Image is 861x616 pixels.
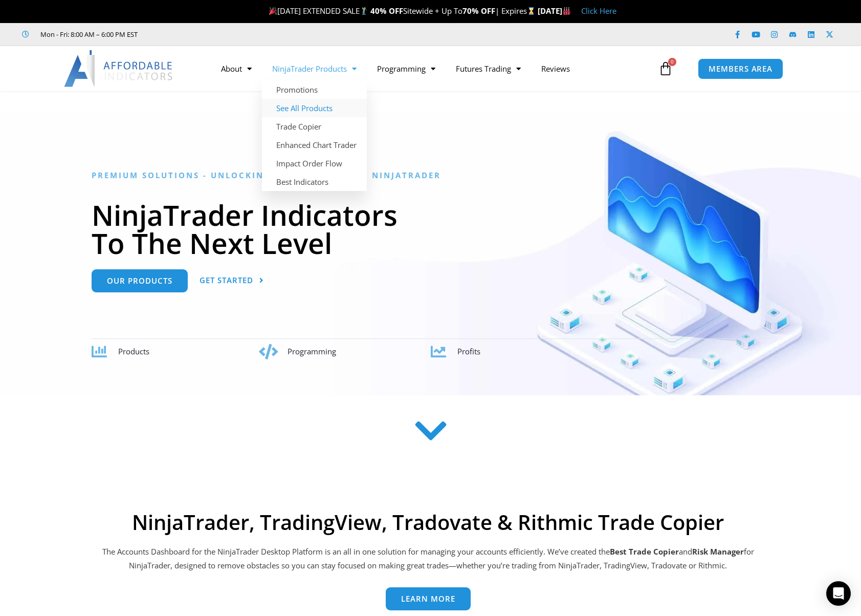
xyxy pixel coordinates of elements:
strong: Risk Manager [692,546,744,557]
span: 0 [668,58,676,66]
span: Programming [288,346,336,356]
ul: NinjaTrader Products [262,80,367,191]
span: Mon - Fri: 8:00 AM – 6:00 PM EST [38,28,138,40]
img: ⌛ [527,7,535,15]
a: Best Indicators [262,173,367,191]
h1: NinjaTrader Indicators To The Next Level [92,201,769,257]
a: Trade Copier [262,117,367,136]
a: Click Here [581,6,616,16]
a: Impact Order Flow [262,154,367,173]
span: Get Started [200,277,253,284]
a: Learn more [386,587,471,610]
b: Best Trade Copier [610,546,679,557]
a: Enhanced Chart Trader [262,136,367,154]
img: 🎉 [269,7,277,15]
a: Futures Trading [446,57,531,80]
a: NinjaTrader Products [262,57,367,80]
p: The Accounts Dashboard for the NinjaTrader Desktop Platform is an all in one solution for managin... [101,545,756,573]
span: MEMBERS AREA [709,65,772,73]
strong: [DATE] [538,6,571,16]
span: Learn more [401,595,455,603]
a: Our Products [92,269,188,292]
span: [DATE] EXTENDED SALE Sitewide + Up To | Expires [267,6,538,16]
nav: Menu [211,57,656,80]
a: See All Products [262,99,367,117]
img: 🏌️‍♂️ [360,7,368,15]
a: Programming [367,57,446,80]
h6: Premium Solutions - Unlocking the Potential in NinjaTrader [92,171,769,180]
span: Our Products [107,277,172,285]
iframe: Customer reviews powered by Trustpilot [152,29,305,39]
span: Profits [457,346,480,356]
div: Open Intercom Messenger [826,581,851,606]
a: Promotions [262,80,367,99]
a: MEMBERS AREA [698,58,783,79]
h2: NinjaTrader, TradingView, Tradovate & Rithmic Trade Copier [101,510,756,535]
img: 🏭 [563,7,570,15]
strong: 70% OFF [462,6,495,16]
a: About [211,57,262,80]
a: 0 [643,54,688,83]
strong: 40% OFF [370,6,403,16]
a: Get Started [200,269,264,292]
a: Reviews [531,57,580,80]
span: Products [118,346,149,356]
img: LogoAI | Affordable Indicators – NinjaTrader [64,50,174,87]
